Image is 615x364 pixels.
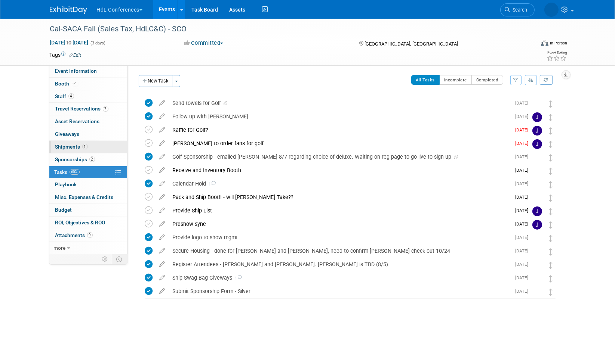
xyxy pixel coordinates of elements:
i: Move task [549,235,553,242]
a: edit [156,140,169,147]
span: [DATE] [516,154,532,159]
i: Move task [549,208,553,215]
a: edit [156,261,169,268]
i: Move task [549,275,553,282]
span: Attachments [55,232,93,238]
a: Edit [69,53,82,58]
a: edit [156,153,169,160]
span: 1 [206,182,216,187]
span: 2 [89,156,95,162]
img: Polly Tracy [532,247,542,256]
span: Travel Reservations [55,106,108,112]
img: Polly Tracy [532,260,542,270]
span: [DATE] [516,168,532,173]
div: Register Attendees - [PERSON_NAME] and [PERSON_NAME]. [PERSON_NAME] is TBD (8/5) [169,258,511,271]
div: Raffle for Golf? [169,124,511,136]
div: [PERSON_NAME] to order fans for golf [169,137,511,150]
button: New Task [139,75,173,87]
img: Johnny Nguyen [532,139,542,149]
span: [DATE] [516,275,532,280]
a: Refresh [540,75,553,85]
i: Move task [549,248,553,255]
i: Move task [549,168,553,175]
a: edit [156,274,169,281]
div: Golf Sponsorship - emailed [PERSON_NAME] 8/7 regarding choice of deluxe. Waiting on reg page to g... [169,150,511,163]
img: Polly Tracy [532,287,542,297]
i: Move task [549,127,553,134]
i: Move task [549,221,553,228]
a: Search [500,3,535,16]
img: Polly Tracy [532,153,542,162]
div: Ship Swag Bag Giveways [169,271,511,284]
img: Johnny Nguyen [532,112,542,122]
a: Misc. Expenses & Credits [49,191,127,203]
div: Submit Sponsorship Form - Silver [169,285,511,298]
div: Event Rating [547,51,567,55]
span: Asset Reservations [55,118,100,124]
a: edit [156,207,169,214]
a: Shipments1 [49,141,127,153]
span: Search [510,7,528,13]
img: Johnny Nguyen [532,126,542,136]
span: [DATE] [516,289,532,294]
span: [DATE] [516,248,532,253]
span: [DATE] [516,235,532,240]
div: In-Person [550,40,567,46]
a: more [49,242,127,254]
img: Polly Tracy [532,274,542,283]
a: Sponsorships2 [49,153,127,166]
img: Johnny Nguyen [532,220,542,230]
a: ROI, Objectives & ROO [49,217,127,229]
span: more [54,245,66,251]
a: edit [156,167,169,174]
button: Incomplete [439,75,472,85]
span: [DATE] [516,195,532,200]
div: Pack and Ship Booth - will [PERSON_NAME] Take?? [169,191,511,203]
img: Johnny Nguyen [532,206,542,216]
a: Staff4 [49,90,127,103]
a: Budget [49,204,127,216]
span: [DATE] [516,141,532,146]
span: [DATE] [516,181,532,186]
div: Calendar Hold [169,177,511,190]
i: Move task [549,114,553,121]
i: Move task [549,141,553,148]
span: [GEOGRAPHIC_DATA], [GEOGRAPHIC_DATA] [365,41,458,47]
span: Staff [55,93,74,99]
a: edit [156,113,169,120]
span: 4 [68,93,74,99]
a: edit [156,180,169,187]
span: to [66,40,73,46]
i: Move task [549,195,553,202]
a: Playbook [49,178,127,191]
i: Booth reservation complete [73,81,77,85]
img: Polly Tracy [532,166,542,176]
div: Receive and Inventory Booth [169,164,511,177]
span: Misc. Expenses & Credits [55,194,114,200]
span: 9 [87,232,93,238]
a: Booth [49,78,127,90]
span: [DATE] [516,262,532,267]
span: [DATE] [DATE] [50,39,89,46]
img: Polly Tracy [532,180,542,189]
a: Travel Reservations2 [49,103,127,115]
div: Event Format [491,39,568,50]
i: Move task [549,289,553,296]
button: All Tasks [411,75,440,85]
td: Personalize Event Tab Strip [99,254,112,264]
span: 2 [103,106,108,112]
a: Attachments9 [49,229,127,242]
span: Shipments [55,144,88,150]
span: 1 [82,144,88,149]
span: Giveaways [55,131,80,137]
img: Polly Tracy [544,3,559,17]
span: ROI, Objectives & ROO [55,220,105,225]
div: Secure Housing - done for [PERSON_NAME] and [PERSON_NAME], need to confirm [PERSON_NAME] check ou... [169,245,511,257]
a: Event Information [49,65,127,77]
img: Polly Tracy [532,233,542,243]
i: Move task [549,154,553,161]
span: [DATE] [516,221,532,227]
td: Toggle Event Tabs [112,254,127,264]
div: Preshow sync [169,218,511,230]
div: Follow up with [PERSON_NAME] [169,110,511,123]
